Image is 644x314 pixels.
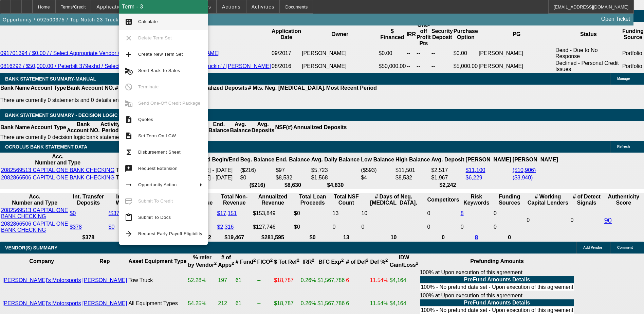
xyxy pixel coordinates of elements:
td: Portfolio [622,47,644,60]
th: ($216) [240,182,275,189]
span: Opportunity / 092500375 / Top Notch 23 Truckin' LLC / [PERSON_NAME] [3,17,186,22]
td: ($593) [361,167,394,174]
th: Avg. Deposits [251,121,275,134]
td: [PERSON_NAME] [301,47,378,60]
th: Beg. Balance [240,153,275,166]
td: $18,787 [274,269,300,292]
sup: 2 [366,258,368,263]
span: Bank Statement Summary - Decision Logic [5,112,118,118]
a: $0 [70,210,76,216]
td: [PERSON_NAME] [301,60,378,73]
td: Portfolio [622,60,644,73]
td: -- [431,60,453,73]
a: $0 [109,224,115,230]
th: Annualized Deposits [194,85,247,91]
td: $1,568 [311,174,360,181]
th: Annualized Revenue [253,193,293,206]
td: 10 [361,207,426,220]
a: $378 [70,224,82,230]
th: Avg. Daily Balance [311,153,360,166]
a: 2082866506 CAPITAL ONE BANK CHECKING [1,175,114,180]
td: 08/2016 [271,60,301,73]
td: [PERSON_NAME] [478,47,555,60]
th: $19,467 [217,234,252,241]
th: Activity Period [100,121,121,134]
th: Int. Transfer Withdrawals [108,193,155,206]
button: Activities [246,0,280,13]
th: 13 [332,234,360,241]
td: 0 [460,221,493,233]
td: $11,501 [395,167,430,174]
th: End. Balance [208,121,229,134]
b: # of Apps [218,255,234,268]
th: One-off Profit Pts [416,22,431,47]
sup: 2 [253,258,256,263]
button: Actions [217,0,246,13]
mat-icon: add [125,50,133,58]
td: 0 [332,221,360,233]
span: OCROLUS BANK STATEMENT DATA [5,144,87,150]
b: PreFund Amounts Details [464,300,530,306]
b: IDW Gain/Loss [390,255,419,268]
td: 6 [346,269,369,292]
th: 10 [361,234,426,241]
td: -- [416,60,431,73]
span: Quotes [138,117,153,122]
a: ($10,906) [513,167,536,173]
th: NSF(#) [275,121,293,134]
b: Company [29,258,54,264]
td: 13 [332,207,360,220]
a: 8 [461,210,464,216]
a: 2082569513 CAPITAL ONE BANK CHECKING [1,207,68,219]
th: Acc. Number and Type [1,153,115,166]
a: $11,100 [466,167,485,173]
td: Tow Truck [128,269,187,292]
b: PreFund Amounts Details [464,277,530,282]
b: FICO [257,259,273,265]
th: Avg. Deposit [431,153,464,166]
sup: 2 [312,258,314,263]
td: -- [406,47,416,60]
th: Total Loan Proceeds [294,193,332,206]
td: [DATE] - [DATE] [193,174,239,181]
b: $ Tot Ref [274,259,299,265]
b: # of Def [346,259,368,265]
td: 100% - No prefund date set - Upon execution of this agreement [420,307,573,314]
th: IRR [406,22,416,47]
a: 0816292 / $50,000.00 / Peterbilt 379exhd / Select Appropriate Vendor / Top notch 23 truckin' / [P... [0,63,271,69]
a: $2,316 [217,224,234,230]
mat-icon: request_quote [125,116,133,124]
td: $1,967 [431,174,464,181]
td: 0 [427,207,459,220]
b: % refer by Vendor [188,255,217,268]
th: Bank Account NO. [67,85,115,91]
th: Funding Sources [493,193,526,206]
td: -- [416,47,431,60]
sup: 2 [232,261,234,266]
a: [PERSON_NAME] [82,300,127,306]
td: 0 [570,207,603,233]
th: Purchase Option [453,22,478,47]
td: $0 [294,221,332,233]
td: 61 [235,269,256,292]
td: 0.26% [300,269,316,292]
b: # Fund [236,259,256,265]
span: 0 [527,217,530,223]
span: Refresh [617,145,630,149]
th: Account Type [30,121,67,134]
mat-icon: calculate [125,18,133,26]
td: [DATE] - [DATE] [193,167,239,174]
span: Activities [252,4,275,10]
sup: 2 [214,261,217,266]
th: Account Type [30,85,67,91]
td: TOP NOTCH 23 TRUCKIN LLC [115,167,192,174]
td: $0 [294,207,332,220]
th: Status [555,22,622,47]
td: -- [257,269,273,292]
b: BFC Exp [318,259,344,265]
mat-icon: arrow_forward [125,230,133,238]
td: $5,000.00 [453,60,478,73]
span: Calculate [138,19,158,24]
mat-icon: cancel_schedule_send [125,67,133,75]
td: 0 [493,221,526,233]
